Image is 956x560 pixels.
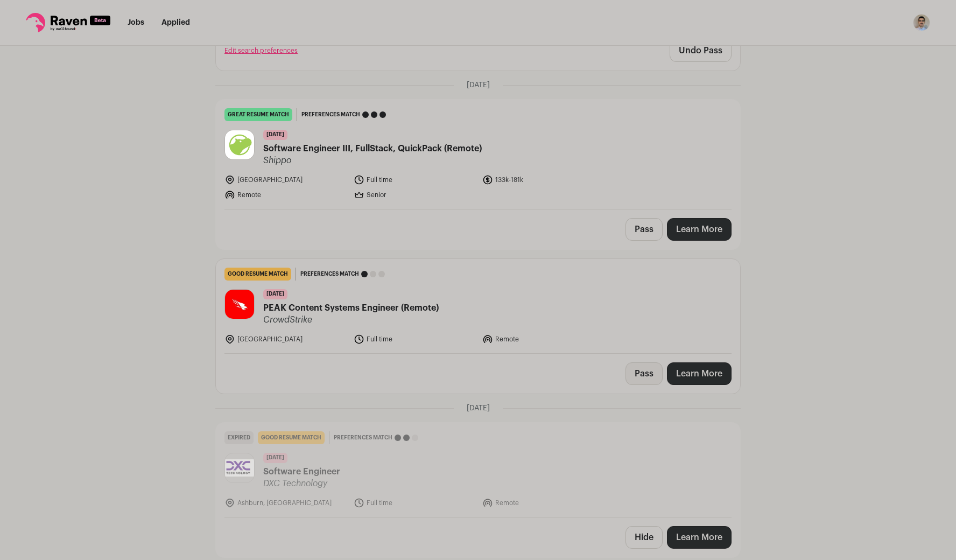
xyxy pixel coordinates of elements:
div: good resume match [258,431,325,444]
li: Remote [224,190,347,200]
img: 397eb2297273b722d93fea1d7f23a82347ce390595fec85f784b92867b9216df.jpg [225,130,254,159]
li: Senior [354,190,476,200]
a: Learn More [667,362,732,385]
a: Edit search preferences [224,46,298,55]
li: Full time [354,334,476,345]
li: Remote [482,498,605,508]
a: Jobs [128,19,144,26]
span: [DATE] [263,130,287,140]
span: Software Engineer III, FullStack, QuickPack (Remote) [263,142,482,155]
div: Expired [224,431,254,444]
span: Software Engineer [263,465,340,478]
span: [DATE] [263,453,287,463]
button: Open dropdown [913,14,930,31]
div: good resume match [224,268,291,281]
li: Full time [354,498,476,508]
a: good resume match Preferences match [DATE] PEAK Content Systems Engineer (Remote) CrowdStrike [GE... [216,259,740,353]
span: [DATE] [467,80,490,90]
button: Pass [625,218,663,241]
span: [DATE] [467,403,490,414]
button: Hide [625,526,663,549]
img: 13141754-medium_jpg [913,14,930,31]
img: 25e0583c4b42b63b4d9105a4b528fa1d10099c3ced0037eb96c595eca72ab046.jpg [225,459,254,477]
li: [GEOGRAPHIC_DATA] [224,174,347,185]
span: [DATE] [263,289,287,299]
span: PEAK Content Systems Engineer (Remote) [263,302,439,314]
button: Undo Pass [670,39,732,62]
span: DXC Technology [263,478,340,489]
span: Preferences match [301,109,360,120]
a: Expired good resume match Preferences match [DATE] Software Engineer DXC Technology Ashburn, [GEO... [216,423,740,517]
button: Pass [625,362,663,385]
li: [GEOGRAPHIC_DATA] [224,334,347,345]
li: Full time [354,174,476,185]
a: Learn More [667,526,732,549]
li: Ashburn, [GEOGRAPHIC_DATA] [224,498,347,508]
a: Applied [161,19,190,26]
div: great resume match [224,108,292,121]
li: Remote [482,334,605,345]
a: great resume match Preferences match [DATE] Software Engineer III, FullStack, QuickPack (Remote) ... [216,100,740,209]
span: Shippo [263,155,482,166]
span: CrowdStrike [263,314,439,325]
a: Learn More [667,218,732,241]
span: Preferences match [334,432,392,443]
span: Preferences match [300,269,359,279]
li: 133k-181k [482,174,605,185]
img: aec339aa26c7f2fd388a804887650e0323cf1ec81d31cb3593a48c3dc6e2233b.jpg [225,290,254,319]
